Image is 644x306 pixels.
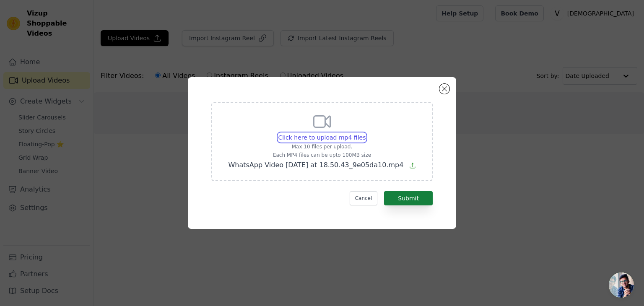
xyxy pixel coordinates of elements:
[439,84,449,94] button: Close modal
[384,191,433,205] button: Submit
[228,143,415,150] p: Max 10 files per upload.
[228,161,403,169] span: WhatsApp Video [DATE] at 18.50.43_9e05da10.mp4
[350,191,378,205] button: Cancel
[228,152,415,158] p: Each MP4 files can be upto 100MB size
[278,134,366,141] span: Click here to upload mp4 files
[609,272,634,298] a: Open chat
